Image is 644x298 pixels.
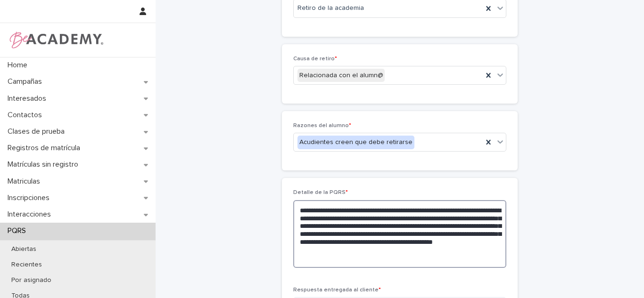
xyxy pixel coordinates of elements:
[4,226,33,235] p: PQRS
[4,261,50,269] p: Recientes
[4,144,88,153] p: Registros de matrícula
[4,160,86,169] p: Matrículas sin registro
[293,123,351,129] span: Razones del alumno
[8,31,104,49] img: WPrjXfSUmiLcdUfaYY4Q
[297,69,385,82] div: Relacionada con el alumn@
[4,245,44,253] p: Abiertas
[4,61,35,70] p: Home
[4,111,50,120] p: Contactos
[4,77,50,86] p: Campañas
[4,276,59,284] p: Por asignado
[297,3,364,13] span: Retiro de la academia
[4,127,72,136] p: Clases de prueba
[4,210,58,219] p: Interacciones
[4,94,54,103] p: Interesados
[297,136,414,149] div: Acudientes creen que debe retirarse
[293,287,381,293] span: Respuesta entregada al cliente
[293,190,348,195] span: Detalle de la PQRS
[293,56,337,62] span: Causa de retiro
[4,177,48,186] p: Matriculas
[4,193,57,202] p: Inscripciones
